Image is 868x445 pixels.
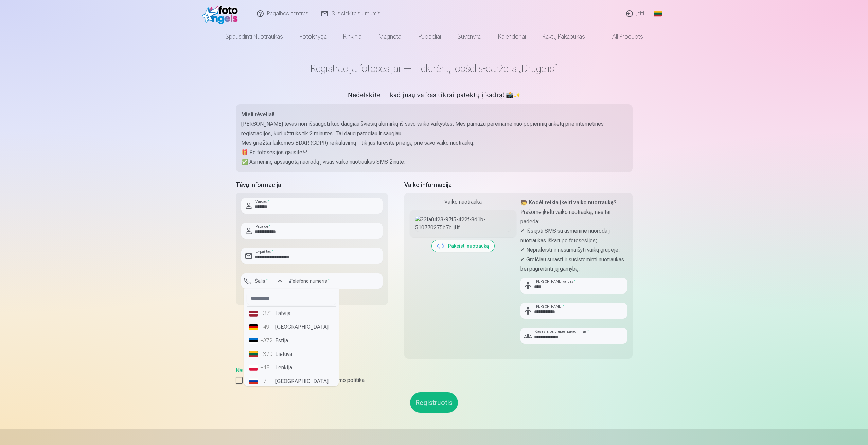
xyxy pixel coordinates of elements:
[410,27,449,46] a: Puodeliai
[520,255,627,274] p: ✔ Greičiau surasti ir susisteminti nuotraukas bei pagreitinti jų gamybą.
[520,245,627,255] p: ✔ Nepraleisti ir nesumaišyti vaikų grupėje;
[520,199,617,206] strong: 🧒 Kodėl reikia įkelti vaiko nuotrauką?
[335,27,371,46] a: Rinkiniai
[202,3,242,24] img: /fa2
[260,377,274,385] div: +7
[236,62,633,75] h1: Registracija fotosesijai — Elektrėnų lopšelis-darželis „Drugelis“
[236,180,388,190] h5: Tėvų informacija
[247,334,336,347] li: Estija
[236,367,279,374] a: Naudotojo sutartis
[217,27,291,46] a: Spausdinti nuotraukas
[252,278,271,284] label: Šalis
[410,392,458,413] button: Registruotis
[260,323,274,331] div: +49
[236,376,633,384] label: Sutinku su Naudotojo sutartimi ir privatumo politika
[247,375,336,388] li: [GEOGRAPHIC_DATA]
[490,27,534,46] a: Kalendoriai
[291,27,335,46] a: Fotoknyga
[247,361,336,375] li: Lenkija
[404,180,633,190] h5: Vaiko informacija
[520,207,627,226] p: Prašome įkelti vaiko nuotrauką, nes tai padeda:
[260,364,274,372] div: +48
[432,240,494,252] button: Pakeisti nuotrauką
[241,289,285,300] div: [PERSON_NAME] yra privalomas
[236,91,633,100] h5: Nedelskite — kad jūsų vaikas tikrai patektų į kadrą! 📸✨
[241,111,274,118] strong: Mieli tėveliai!
[241,157,627,167] p: ✅ Asmeninę apsaugotą nuorodą į visas vaiko nuotraukas SMS žinute.
[241,138,627,148] p: Mes griežtai laikomės BDAR (GDPR) reikalavimų – tik jūs turėsite prieigą prie savo vaiko nuotraukų.
[415,216,511,232] img: 33fa0423-97f5-422f-8d1b-510770275b7b.jfif
[593,27,651,46] a: All products
[236,367,633,384] div: ,
[410,198,516,206] div: Vaiko nuotrauka
[247,320,336,334] li: [GEOGRAPHIC_DATA]
[534,27,593,46] a: Raktų pakabukas
[247,347,336,361] li: Lietuva
[247,307,336,320] li: Latvija
[260,309,274,318] div: +371
[520,226,627,245] p: ✔ Išsiųsti SMS su asmenine nuoroda į nuotraukas iškart po fotosesijos;
[241,148,627,157] p: 🎁 Po fotosesijos gausite**
[241,119,627,138] p: [PERSON_NAME] tėvas nori išsaugoti kuo daugiau šviesių akimirkų iš savo vaiko vaikystės. Mes pama...
[449,27,490,46] a: Suvenyrai
[260,350,274,358] div: +370
[241,273,285,289] button: Šalis*
[371,27,410,46] a: Magnetai
[260,337,274,345] div: +372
